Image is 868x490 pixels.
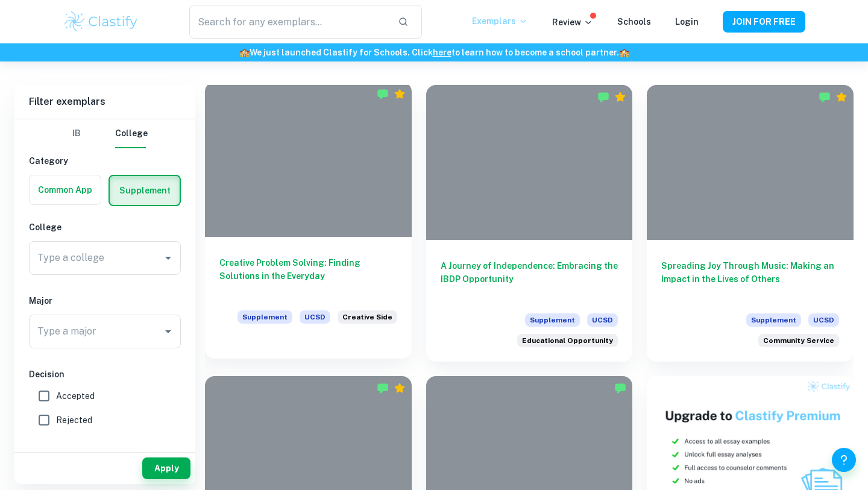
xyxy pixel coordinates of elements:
[647,85,854,362] a: Spreading Joy Through Music: Making an Impact in the Lives of OthersSupplementUCSDWhat have you d...
[675,17,699,27] a: Login
[29,294,181,307] h6: Major
[338,310,397,331] div: Every person has a creative side, and it can be expressed in many ways: problem solving, original...
[394,382,406,394] div: Premium
[377,88,389,100] img: Marked
[746,313,801,327] span: Supplement
[426,85,633,362] a: A Journey of Independence: Embracing the IBDP OpportunitySupplementUCSDDescribe how you have take...
[189,5,388,39] input: Search for any exemplars...
[205,85,412,362] a: Creative Problem Solving: Finding Solutions in the EverydaySupplementUCSDEvery person has a creat...
[56,389,95,403] span: Accepted
[597,91,609,103] img: Marked
[160,323,177,340] button: Open
[160,250,177,266] button: Open
[2,46,866,59] h6: We just launched Clastify for Schools. Click to learn how to become a school partner.
[661,259,839,299] h6: Spreading Joy Through Music: Making an Impact in the Lives of Others
[723,11,805,33] button: JOIN FOR FREE
[763,335,834,346] span: Community Service
[758,334,839,347] div: What have you done to make your school or your community a better place?
[614,91,626,103] div: Premium
[300,310,330,324] span: UCSD
[614,382,626,394] img: Marked
[522,335,613,346] span: Educational Opportunity
[525,313,580,327] span: Supplement
[56,413,92,427] span: Rejected
[63,10,139,34] img: Clastify logo
[62,119,148,148] div: Filter type choice
[394,88,406,100] div: Premium
[29,368,181,381] h6: Decision
[110,176,180,205] button: Supplement
[30,175,101,204] button: Common App
[342,312,392,322] span: Creative Side
[142,457,190,479] button: Apply
[433,48,451,57] a: here
[62,119,91,148] button: IB
[835,91,848,103] div: Premium
[517,334,618,347] div: Describe how you have taken advantage of a significant educational opportunity or worked to overc...
[237,310,292,324] span: Supplement
[832,448,856,472] button: Help and Feedback
[29,221,181,234] h6: College
[819,91,831,103] img: Marked
[441,259,618,299] h6: A Journey of Independence: Embracing the IBDP Opportunity
[552,16,593,29] p: Review
[472,14,528,28] p: Exemplars
[219,256,397,296] h6: Creative Problem Solving: Finding Solutions in the Everyday
[377,382,389,394] img: Marked
[29,154,181,168] h6: Category
[239,48,250,57] span: 🏫
[29,447,181,460] h6: Year
[115,119,148,148] button: College
[587,313,618,327] span: UCSD
[808,313,839,327] span: UCSD
[619,48,629,57] span: 🏫
[14,85,195,119] h6: Filter exemplars
[617,17,651,27] a: Schools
